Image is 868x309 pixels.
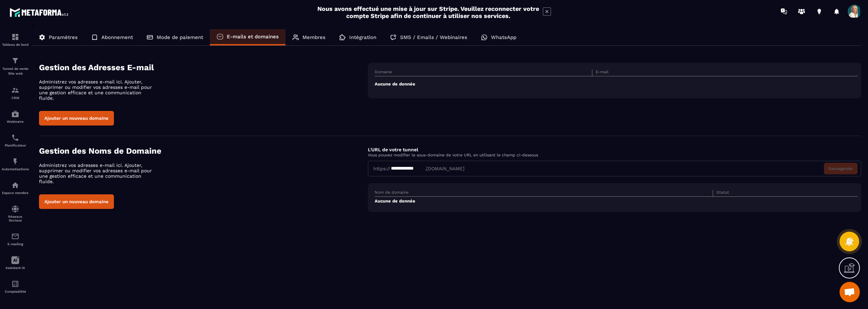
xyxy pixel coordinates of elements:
div: Ouvrir le chat [840,282,860,302]
img: accountant [11,280,19,288]
p: Administrez vos adresses e-mail ici. Ajouter, supprimer ou modifier vos adresses e-mail pour une ... [39,79,158,101]
button: Ajouter un nouveau domaine [39,194,114,209]
p: Planificateur [2,143,29,147]
p: Espace membre [2,191,29,195]
td: Aucune de donnée [375,197,858,206]
a: schedulerschedulerPlanificateur [2,129,29,152]
div: > [32,23,861,222]
h2: Nous avons effectué une mise à jour sur Stripe. Veuillez reconnecter votre compte Stripe afin de ... [317,5,539,19]
p: Paramètres [49,34,78,40]
a: automationsautomationsWebinaire [2,105,29,129]
a: accountantaccountantComptabilité [2,275,29,298]
p: Réseaux Sociaux [2,215,29,222]
h4: Gestion des Noms de Domaine [39,146,368,156]
p: E-mails et domaines [227,34,279,40]
th: Statut [713,190,834,197]
th: E-mail [592,70,809,76]
a: formationformationTunnel de vente Site web [2,52,29,81]
a: social-networksocial-networkRéseaux Sociaux [2,200,29,227]
img: scheduler [11,134,19,142]
a: Assistant IA [2,251,29,275]
p: Abonnement [101,34,133,40]
p: E-mailing [2,242,29,246]
p: WhatsApp [491,34,516,40]
p: Membres [302,34,325,40]
p: Webinaire [2,120,29,123]
img: formation [11,33,19,41]
td: Aucune de donnée [375,76,858,92]
img: formation [11,86,19,94]
p: Comptabilité [2,290,29,293]
img: automations [11,181,19,189]
h4: Gestion des Adresses E-mail [39,63,368,72]
img: automations [11,110,19,118]
p: Tunnel de vente Site web [2,66,29,76]
p: Intégration [349,34,376,40]
a: formationformationCRM [2,81,29,105]
th: Domaine [375,70,592,76]
p: Assistant IA [2,266,29,270]
a: emailemailE-mailing [2,227,29,251]
img: formation [11,57,19,65]
button: Ajouter un nouveau domaine [39,111,114,125]
p: SMS / Emails / Webinaires [400,34,467,40]
p: Administrez vos adresses e-mail ici. Ajouter, supprimer ou modifier vos adresses e-mail pour une ... [39,162,158,184]
label: L'URL de votre tunnel [368,147,418,152]
p: CRM [2,96,29,100]
th: Nom de domaine [375,190,713,197]
a: automationsautomationsAutomatisations [2,152,29,176]
p: Mode de paiement [157,34,203,40]
p: Automatisations [2,167,29,171]
img: social-network [11,205,19,213]
img: logo [9,6,71,19]
a: automationsautomationsEspace membre [2,176,29,200]
img: automations [11,157,19,166]
p: Vous pouvez modifier le sous-domaine de votre URL en utilisant le champ ci-dessous [368,153,861,157]
img: email [11,232,19,240]
p: Tableau de bord [2,43,29,46]
a: formationformationTableau de bord [2,28,29,52]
